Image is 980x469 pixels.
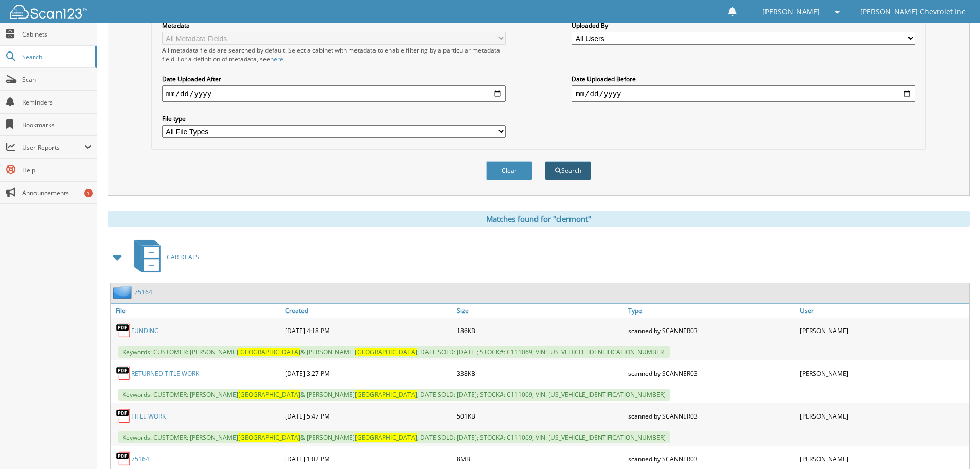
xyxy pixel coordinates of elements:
div: [DATE] 5:47 PM [282,406,454,426]
span: Keywords: CUSTOMER: [PERSON_NAME] & [PERSON_NAME] ; DATE SOLD: [DATE]; STOCK#: C111069; VIN: [US_... [118,389,670,401]
a: here [270,55,283,63]
div: scanned by SCANNER03 [626,320,797,341]
button: Clear [486,161,532,180]
span: [PERSON_NAME] Chevrolet Inc [860,9,965,15]
span: Cabinets [22,30,92,39]
a: User [797,304,969,318]
a: 75164 [134,288,152,297]
span: Search [22,53,90,61]
label: Date Uploaded Before [572,75,915,83]
a: Type [626,304,797,318]
div: 8MB [454,448,626,469]
span: User Reports [22,143,84,152]
span: [GEOGRAPHIC_DATA] [355,348,417,356]
img: folder2.png [113,286,134,299]
div: 186KB [454,320,626,341]
div: scanned by SCANNER03 [626,363,797,384]
span: Scan [22,75,92,84]
input: end [572,85,915,102]
a: Size [454,304,626,318]
label: Date Uploaded After [162,75,506,83]
label: Metadata [162,21,506,30]
a: 75164 [131,455,149,463]
span: Help [22,166,92,175]
img: PDF.png [116,366,131,381]
a: File [111,304,282,318]
a: FUNDING [131,326,159,335]
img: scan123-logo-white.svg [10,5,87,19]
div: [DATE] 3:27 PM [282,363,454,384]
span: Announcements [22,188,92,197]
div: 338KB [454,363,626,384]
button: Search [545,161,591,180]
label: Uploaded By [572,21,915,30]
span: Reminders [22,98,92,107]
div: [DATE] 1:02 PM [282,448,454,469]
span: Keywords: CUSTOMER: [PERSON_NAME] & [PERSON_NAME] ; DATE SOLD: [DATE]; STOCK#: C111069; VIN: [US_... [118,346,670,358]
div: [DATE] 4:18 PM [282,320,454,341]
span: CAR DEALS [167,253,199,262]
label: File type [162,114,506,123]
a: Created [282,304,454,318]
div: scanned by SCANNER03 [626,406,797,426]
div: 501KB [454,406,626,426]
div: [PERSON_NAME] [797,363,969,384]
span: Bookmarks [22,120,92,129]
div: scanned by SCANNER03 [626,448,797,469]
span: [GEOGRAPHIC_DATA] [238,433,300,442]
img: PDF.png [116,323,131,338]
img: PDF.png [116,408,131,424]
a: CAR DEALS [128,237,199,277]
div: All metadata fields are searched by default. Select a cabinet with metadata to enable filtering b... [162,46,506,63]
div: [PERSON_NAME] [797,320,969,341]
div: [PERSON_NAME] [797,448,969,469]
div: Matches found for "clermont" [108,211,970,227]
span: Keywords: CUSTOMER: [PERSON_NAME] & [PERSON_NAME] ; DATE SOLD: [DATE]; STOCK#: C111069; VIN: [US_... [118,431,670,443]
div: [PERSON_NAME] [797,406,969,426]
span: [GEOGRAPHIC_DATA] [355,390,417,399]
input: start [162,85,506,102]
span: [GEOGRAPHIC_DATA] [238,348,300,356]
span: [GEOGRAPHIC_DATA] [238,390,300,399]
img: PDF.png [116,451,131,466]
a: RETURNED TITLE WORK [131,369,199,378]
span: [GEOGRAPHIC_DATA] [355,433,417,442]
a: TITLE WORK [131,412,166,421]
span: [PERSON_NAME] [762,9,820,15]
div: 1 [84,189,93,197]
